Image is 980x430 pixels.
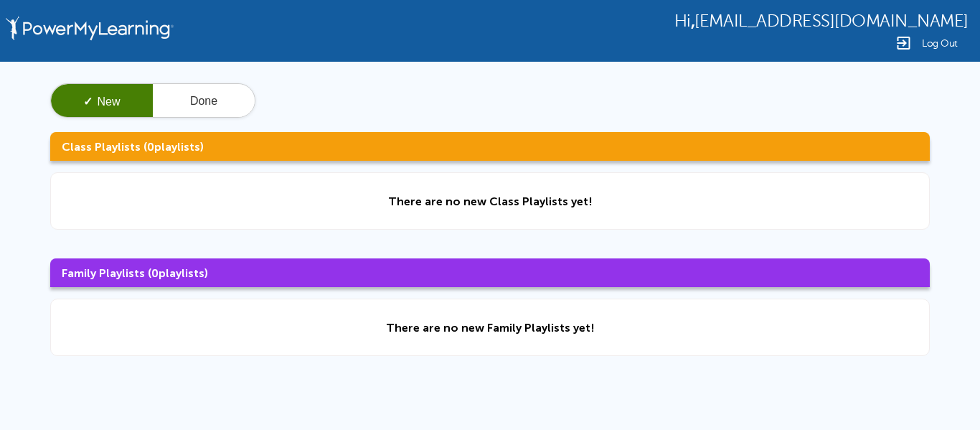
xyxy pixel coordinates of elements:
[83,95,93,108] span: ✓
[151,266,159,280] span: 0
[51,84,153,118] button: ✓New
[922,38,958,49] span: Log Out
[153,84,255,118] button: Done
[388,195,593,208] div: There are no new Class Playlists yet!
[674,11,691,31] span: Hi
[895,34,912,52] img: Logout Icon
[386,321,595,335] div: There are no new Family Playlists yet!
[694,11,969,31] span: [EMAIL_ADDRESS][DOMAIN_NAME]
[674,10,969,31] div: ,
[50,132,930,161] h3: Class Playlists ( playlists)
[50,258,930,287] h3: Family Playlists ( playlists)
[147,140,154,154] span: 0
